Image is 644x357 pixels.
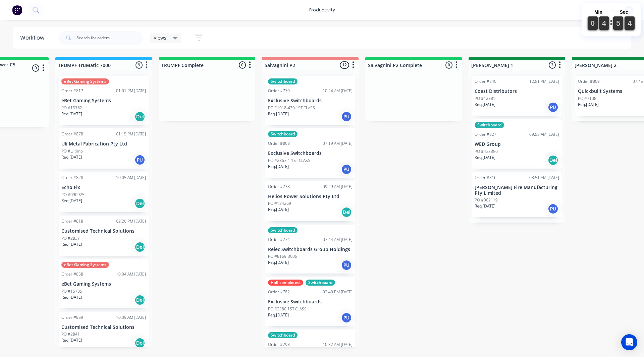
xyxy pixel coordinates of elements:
div: Order #858 [61,271,83,277]
div: Order #878 [61,131,83,137]
div: Order #818 [61,218,83,224]
p: Helios Power Solutions Pty Ltd [268,194,353,199]
div: 09:53 AM [DATE] [529,131,559,137]
p: Coast Distributors [475,88,559,94]
div: 09:29 AM [DATE] [323,184,353,190]
div: 10:32 AM [DATE] [323,342,353,348]
div: Del [341,207,352,218]
div: PU [341,312,352,323]
div: Switchboard [475,122,504,128]
div: eBet Gaming Systems [61,78,109,84]
div: SwitchboardOrder #77407:44 AM [DATE]Relec Switchboards Group HoldingsPO #8159-3005Req.[DATE]PU [265,225,355,274]
div: 01:15 PM [DATE] [116,131,146,137]
div: Order #738 [268,184,290,190]
p: PO #8159-3005 [268,253,297,259]
p: Customised Technical Solutions [61,324,146,330]
div: PU [548,203,558,214]
div: Workflow [20,34,48,42]
img: Factory [12,5,22,15]
div: eBet Gaming SystemsOrder #85810:04 AM [DATE]eBet Gaming SystemsPO #15785Req.[DATE]Del [59,259,149,308]
div: eBet Gaming SystemsOrder #81701:01 PM [DATE]eBet Gaming SystemsPO #15762Req.[DATE]Del [59,76,149,125]
p: PO #2841 [61,331,80,337]
div: 07:44 AM [DATE] [323,237,353,243]
div: Order #82810:05 AM [DATE]Echo FixPO #090925Req.[DATE]Del [59,172,149,212]
p: PO #2380 1ST CLASS [268,306,307,312]
p: PO #002119 [475,197,498,203]
span: Views [154,34,166,41]
div: Order #828 [61,175,83,181]
div: productivity [306,5,338,15]
div: Del [548,155,558,166]
p: PO #Ultimo [61,148,83,154]
div: Del [135,198,145,209]
div: Order #809 [578,78,600,84]
div: SwitchboardOrder #77910:24 AM [DATE]Exclusive SwitchboardsPO #1918-430 1ST CLASSReq.[DATE]PU [265,76,355,125]
div: Half completed. [268,280,303,286]
p: Req. [DATE] [475,155,495,161]
p: PO #1918-430 1ST CLASS [268,105,315,111]
p: Req. [DATE] [578,102,599,108]
p: PO #134269 [268,200,291,206]
p: Req. [DATE] [268,312,289,318]
div: Switchboard [268,332,298,338]
input: Search for orders... [76,31,143,45]
div: Order #793 [268,342,290,348]
p: PO #7108 [578,96,596,102]
p: WED Group [475,141,559,147]
div: Order #827 [475,131,496,137]
p: eBet Gaming Systems [61,98,146,104]
div: SwitchboardOrder #82709:53 AM [DATE]WED GroupPO #433350Req.[DATE]Del [472,119,562,169]
p: PO #2837 [61,235,80,241]
div: Order #779 [268,88,290,94]
div: Order #840 [475,78,496,84]
div: Order #782 [268,289,290,295]
div: Switchboard [306,280,335,286]
div: Del [135,242,145,252]
p: PO #15785 [61,288,82,294]
p: PO #2363-1 1ST CLASS [268,158,310,164]
div: 10:09 AM [DATE] [116,314,146,320]
p: Req. [DATE] [268,206,289,213]
div: Half completed.SwitchboardOrder #78202:40 PM [DATE]Exclusive SwitchboardsPO #2380 1ST CLASSReq.[D... [265,277,355,326]
div: Switchboard [268,78,298,84]
div: PU [341,260,352,271]
div: PU [135,155,145,165]
div: Open Intercom Messenger [621,334,637,350]
div: SwitchboardOrder #80807:19 AM [DATE]Exclusive SwitchboardsPO #2363-1 1ST CLASSReq.[DATE]PU [265,128,355,178]
div: 10:24 AM [DATE] [323,88,353,94]
div: 08:51 AM [DATE] [529,175,559,181]
div: Order #808 [268,140,290,146]
p: [PERSON_NAME] Fire Manufacturing Pty Limited [475,185,559,196]
p: Uli Metal Fabrication Pty Ltd [61,141,146,147]
p: Exclusive Switchboards [268,299,353,305]
div: PU [548,102,558,113]
p: Req. [DATE] [61,154,82,160]
p: Echo Fix [61,185,146,190]
p: PO #12881 [475,96,495,102]
div: PU [341,164,352,175]
div: Del [135,338,145,348]
div: 12:51 PM [DATE] [529,78,559,84]
p: Relec Switchboards Group Holdings [268,247,353,252]
p: PO #090925 [61,192,85,198]
div: Del [135,295,145,305]
div: Switchboard [268,227,298,233]
div: 10:05 AM [DATE] [116,175,146,181]
p: Req. [DATE] [475,102,495,108]
div: Order #81802:20 PM [DATE]Customised Technical SolutionsPO #2837Req.[DATE]Del [59,216,149,256]
div: 10:04 AM [DATE] [116,271,146,277]
div: Del [135,111,145,122]
p: eBet Gaming Systems [61,281,146,287]
p: Customised Technical Solutions [61,228,146,234]
div: Switchboard [268,131,298,137]
p: Req. [DATE] [61,111,82,117]
p: Req. [DATE] [61,241,82,247]
div: 01:01 PM [DATE] [116,88,146,94]
div: Order #774 [268,237,290,243]
div: Order #817 [61,88,83,94]
div: eBet Gaming Systems [61,262,109,268]
p: Req. [DATE] [61,294,82,300]
div: 02:40 PM [DATE] [323,289,353,295]
div: Order #85910:09 AM [DATE]Customised Technical SolutionsPO #2841Req.[DATE]Del [59,312,149,352]
div: PU [341,111,352,122]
